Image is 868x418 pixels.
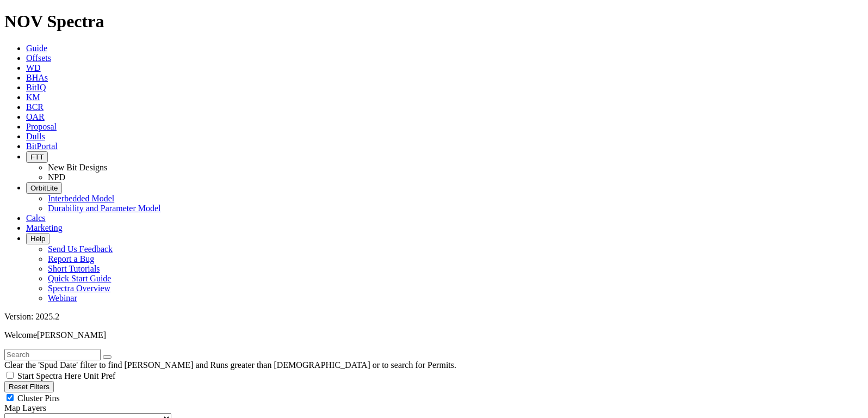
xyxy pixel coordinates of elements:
[26,233,49,244] button: Help
[26,182,62,194] button: OrbitLite
[4,381,54,392] button: Reset Filters
[26,93,40,102] a: KM
[26,132,45,141] a: Dulls
[26,151,48,163] button: FTT
[48,204,161,213] a: Durability and Parameter Model
[48,264,100,273] a: Short Tutorials
[4,360,456,370] span: Clear the 'Spud Date' filter to find [PERSON_NAME] and Runs greater than [DEMOGRAPHIC_DATA] or to...
[83,371,115,380] span: Unit Pref
[48,254,94,263] a: Report a Bug
[26,44,47,53] a: Guide
[48,244,113,254] a: Send Us Feedback
[37,330,106,340] span: [PERSON_NAME]
[4,330,864,340] p: Welcome
[26,83,46,92] a: BitIQ
[26,213,46,223] a: Calcs
[48,163,107,172] a: New Bit Designs
[30,153,44,161] span: FTT
[4,403,46,413] span: Map Layers
[30,235,45,243] span: Help
[17,394,60,403] span: Cluster Pins
[48,293,77,303] a: Webinar
[4,11,864,32] h1: NOV Spectra
[26,223,63,232] a: Marketing
[48,284,110,293] a: Spectra Overview
[4,312,864,322] div: Version: 2025.2
[48,274,111,283] a: Quick Start Guide
[4,349,101,360] input: Search
[7,372,14,379] input: Start Spectra Here
[26,112,45,121] a: OAR
[26,53,51,63] a: Offsets
[48,194,114,203] a: Interbedded Model
[17,371,81,380] span: Start Spectra Here
[26,142,58,151] a: BitPortal
[26,63,41,72] a: WD
[48,173,65,182] a: NPD
[26,102,44,112] a: BCR
[26,73,48,82] a: BHAs
[26,122,57,131] a: Proposal
[30,184,58,192] span: OrbitLite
